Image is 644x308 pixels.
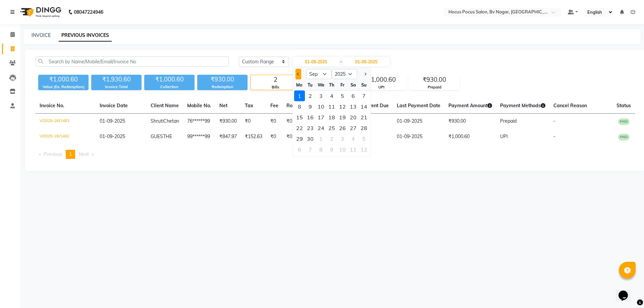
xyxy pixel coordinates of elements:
div: 6 [348,90,359,101]
span: - [553,118,555,124]
div: Monday, September 22, 2025 [294,123,305,133]
div: Sunday, October 5, 2025 [359,133,369,144]
div: 25 [326,123,337,133]
div: Monday, September 1, 2025 [294,90,305,101]
span: - [553,133,555,139]
div: ₹930.00 [197,75,248,84]
div: 3 [337,133,348,144]
div: Sunday, October 12, 2025 [359,144,369,155]
div: Friday, October 10, 2025 [337,144,348,155]
div: Tuesday, September 16, 2025 [305,112,316,123]
div: 11 [348,144,359,155]
div: Monday, September 15, 2025 [294,112,305,123]
td: ₹847.97 [215,129,241,144]
div: 29 [294,133,305,144]
span: Invoice No. [40,103,64,109]
div: 9 [305,101,316,112]
span: 01-09-2025 [100,133,125,139]
div: Wednesday, October 1, 2025 [316,133,326,144]
div: 7 [305,144,316,155]
select: Select year [332,69,357,79]
div: Wednesday, September 3, 2025 [316,90,326,101]
div: Monday, October 6, 2025 [294,144,305,155]
select: Select month [306,69,332,79]
div: 3 [316,90,326,101]
div: 12 [337,101,348,112]
div: We [316,79,326,90]
span: Round Off [286,103,309,109]
div: Monday, September 29, 2025 [294,133,305,144]
button: Next month [362,69,368,79]
td: 01-09-2025 [393,114,444,129]
div: Redemption [197,84,248,90]
div: Wednesday, October 8, 2025 [316,144,326,155]
div: 8 [294,101,305,112]
div: Tuesday, September 2, 2025 [305,90,316,101]
td: ₹930.00 [444,114,496,129]
span: Payment Methods [500,103,545,109]
div: 11 [326,101,337,112]
div: 13 [348,101,359,112]
div: ₹1,000.60 [38,75,89,84]
div: Bills [251,84,300,90]
div: Tuesday, September 30, 2025 [305,133,316,144]
div: 2 [305,90,316,101]
div: 10 [337,144,348,155]
div: 12 [359,144,369,155]
div: Thursday, October 2, 2025 [326,133,337,144]
input: End Date [343,57,390,66]
div: 24 [316,123,326,133]
div: Saturday, September 20, 2025 [348,112,359,123]
div: Sunday, September 14, 2025 [359,101,369,112]
td: ₹152.63 [241,129,266,144]
span: Current Due [362,103,389,109]
div: ₹930.00 [410,75,459,84]
div: 9 [326,144,337,155]
iframe: chat widget [616,281,637,301]
div: 27 [348,123,359,133]
td: ₹0 [241,114,266,129]
span: Status [616,103,631,109]
span: Fee [270,103,278,109]
td: ₹930.00 [215,114,241,129]
div: Friday, September 5, 2025 [337,90,348,101]
nav: Pagination [36,150,635,159]
span: Next [79,151,89,157]
div: Thursday, September 11, 2025 [326,101,337,112]
div: 18 [326,112,337,123]
span: PAID [618,118,630,125]
div: Thursday, September 4, 2025 [326,90,337,101]
div: Monday, September 8, 2025 [294,101,305,112]
div: UPI [357,84,406,90]
div: Su [359,79,369,90]
div: Friday, September 12, 2025 [337,101,348,112]
div: 8 [316,144,326,155]
div: 17 [316,112,326,123]
div: Saturday, September 13, 2025 [348,101,359,112]
div: 15 [294,112,305,123]
span: Invoice Date [100,103,128,109]
div: 22 [294,123,305,133]
span: 01-09-2025 [100,118,125,124]
div: Invoice Total [91,84,142,90]
td: ₹1,000.60 [444,129,496,144]
div: 14 [359,101,369,112]
div: Wednesday, September 24, 2025 [316,123,326,133]
td: ₹0 [282,129,313,144]
span: Prepaid [500,118,517,124]
div: 26 [337,123,348,133]
div: Saturday, October 11, 2025 [348,144,359,155]
div: Saturday, September 6, 2025 [348,90,359,101]
div: 7 [359,90,369,101]
span: Cancel Reason [553,103,587,109]
div: Thursday, September 18, 2025 [326,112,337,123]
td: ₹0 [282,114,313,129]
td: ₹0 [266,129,282,144]
div: Wednesday, September 17, 2025 [316,112,326,123]
div: 2 [326,133,337,144]
span: Previous [44,151,62,157]
span: Client Name [151,103,179,109]
div: 21 [359,112,369,123]
span: Chetan [163,118,179,124]
div: Sunday, September 7, 2025 [359,90,369,101]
